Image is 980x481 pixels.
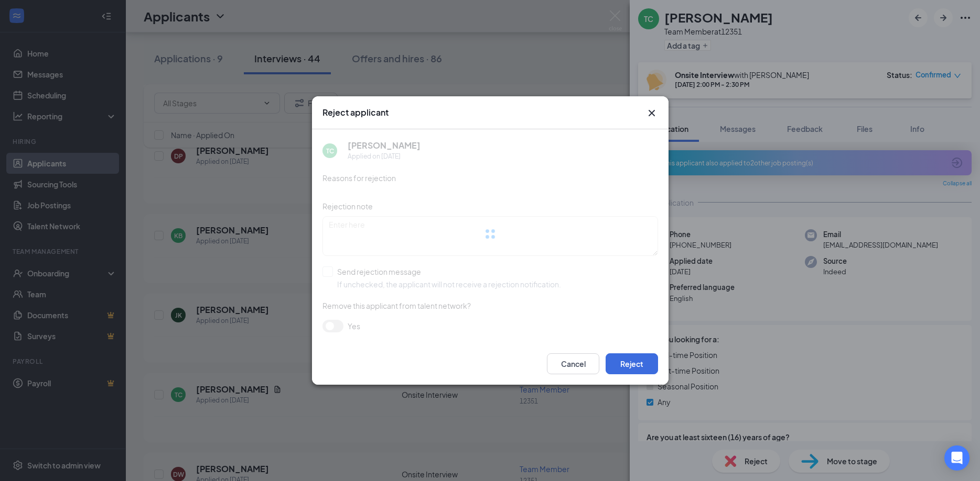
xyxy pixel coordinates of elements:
[547,353,599,374] button: Cancel
[322,107,389,118] h3: Reject applicant
[645,107,658,119] button: Close
[606,353,658,374] button: Reject
[645,107,658,119] svg: Cross
[944,445,970,471] div: Open Intercom Messenger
